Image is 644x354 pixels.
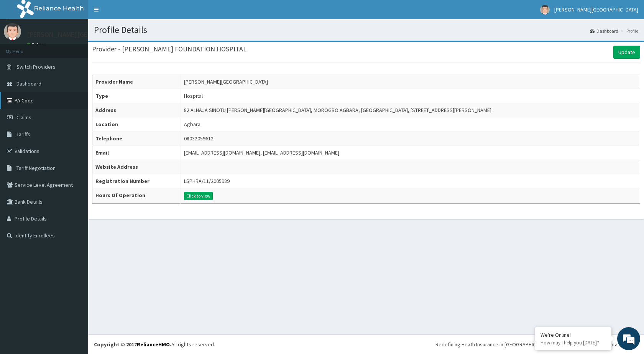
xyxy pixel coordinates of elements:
th: Registration Number [92,174,181,188]
th: Provider Name [92,75,181,89]
button: Click to view [184,192,213,200]
span: Switch Providers [16,63,56,70]
span: Tariffs [16,131,30,138]
a: Update [613,46,640,59]
div: 82 ALHAJA SINOTU [PERSON_NAME][GEOGRAPHIC_DATA], MOROGBO AGBARA, [GEOGRAPHIC_DATA], [STREET_ADDRE... [184,106,491,114]
th: Telephone [92,132,181,146]
span: Tariff Negotiation [16,165,56,171]
a: Dashboard [590,28,618,34]
th: Address [92,103,181,117]
img: User Image [540,5,550,15]
img: User Image [4,23,21,40]
a: RelianceHMO [137,341,170,348]
th: Website Address [92,160,181,174]
li: Profile [619,28,638,34]
div: We're Online! [540,331,606,338]
h3: Provider - [PERSON_NAME] FOUNDATION HOSPITAL [92,46,246,53]
th: Hours Of Operation [92,188,181,204]
th: Location [92,117,181,132]
div: Redefining Heath Insurance in [GEOGRAPHIC_DATA] using Telemedicine and Data Science! [435,341,638,348]
th: Email [92,146,181,160]
strong: Copyright © 2017 . [94,341,171,348]
div: Hospital [184,92,203,100]
span: Dashboard [16,80,41,87]
p: How may I help you today? [540,339,606,346]
div: Agbara [184,120,200,128]
p: [PERSON_NAME][GEOGRAPHIC_DATA] [27,31,140,38]
a: Online [27,42,45,47]
h1: Profile Details [94,25,638,35]
footer: All rights reserved. [88,334,644,354]
div: 08032059612 [184,135,214,142]
div: [EMAIL_ADDRESS][DOMAIN_NAME], [EMAIL_ADDRESS][DOMAIN_NAME] [184,149,339,156]
div: LSPHRA/11/2005989 [184,177,230,185]
span: [PERSON_NAME][GEOGRAPHIC_DATA] [554,6,638,13]
th: Type [92,89,181,103]
span: Claims [16,114,31,121]
div: [PERSON_NAME][GEOGRAPHIC_DATA] [184,78,268,86]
